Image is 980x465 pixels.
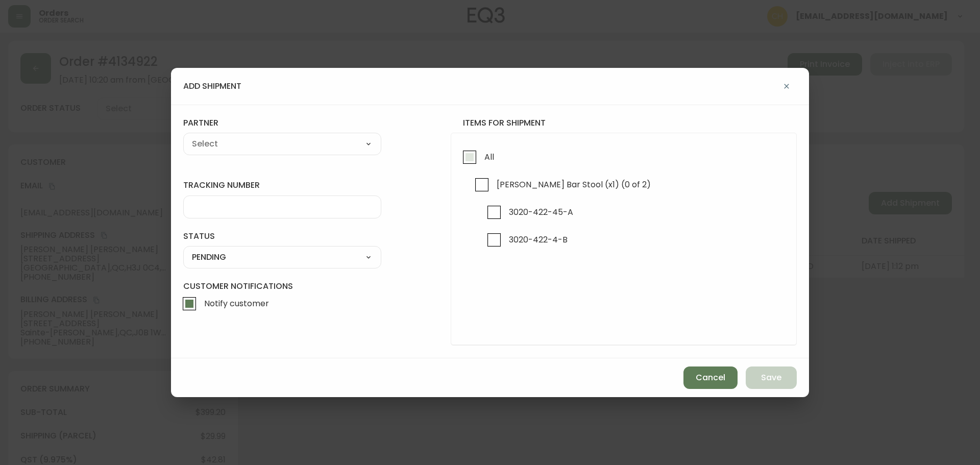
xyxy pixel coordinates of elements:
span: 3020-422-45-A [509,207,573,217]
span: 3020-422-4-B [509,234,568,245]
span: Notify customer [204,298,269,309]
h4: add shipment [183,81,241,92]
span: All [484,152,494,162]
label: partner [183,117,381,129]
span: [PERSON_NAME] Bar Stool (x1) (0 of 2) [497,179,651,190]
h4: items for shipment [451,117,797,129]
span: Cancel [696,372,725,383]
label: tracking number [183,180,381,191]
label: status [183,231,381,242]
button: Cancel [683,366,738,389]
label: Customer Notifications [183,281,381,315]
